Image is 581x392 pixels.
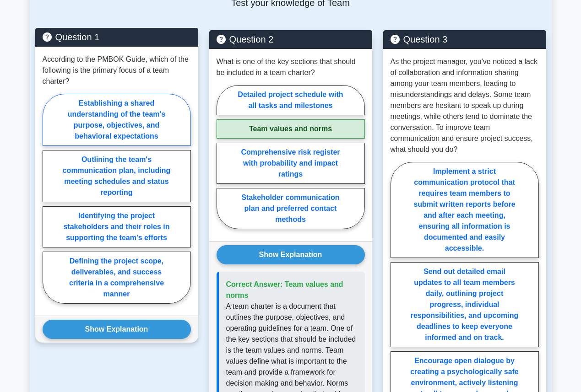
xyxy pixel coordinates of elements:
h5: Question 3 [391,34,539,45]
label: Team values and norms [217,119,365,139]
button: Show Explanation [217,245,365,264]
label: Outlining the team's communication plan, including meeting schedules and status reporting [43,150,191,202]
label: Defining the project scope, deliverables, and success criteria in a comprehensive manner [43,252,191,304]
h5: Question 2 [217,34,365,45]
label: Stakeholder communication plan and preferred contact methods [217,188,365,229]
label: Establishing a shared understanding of the team's purpose, objectives, and behavioral expectations [43,94,191,146]
label: Detailed project schedule with all tasks and milestones [217,85,365,115]
label: Identifying the project stakeholders and their roles in supporting the team's efforts [43,206,191,247]
h5: Question 1 [43,32,191,43]
button: Show Explanation [43,320,191,339]
label: Implement a strict communication protocol that requires team members to submit written reports be... [391,162,539,258]
label: Comprehensive risk register with probability and impact ratings [217,143,365,184]
p: As the project manager, you've noticed a lack of collaboration and information sharing among your... [391,56,539,155]
p: What is one of the key sections that should be included in a team charter? [217,56,365,78]
span: Correct Answer: Team values and norms [226,280,343,299]
p: According to the PMBOK Guide, which of the following is the primary focus of a team charter? [43,54,191,87]
label: Send out detailed email updates to all team members daily, outlining project progress, individual... [391,262,539,347]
